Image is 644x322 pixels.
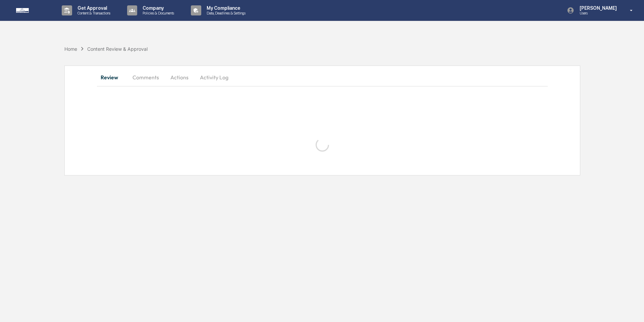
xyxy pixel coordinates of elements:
img: logo [16,8,48,13]
p: Content & Transactions [72,11,114,15]
div: Content Review & Approval [87,46,148,52]
button: Actions [164,69,195,85]
p: Policies & Documents [137,11,177,15]
p: Get Approval [72,5,114,11]
p: Users [574,11,620,15]
p: Company [137,5,177,11]
p: Data, Deadlines & Settings [201,11,249,15]
div: Home [64,46,77,52]
button: Comments [127,69,164,85]
button: Review [97,69,127,85]
button: Activity Log [195,69,234,85]
p: My Compliance [201,5,249,11]
div: secondary tabs example [97,69,548,85]
p: [PERSON_NAME] [574,5,620,11]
